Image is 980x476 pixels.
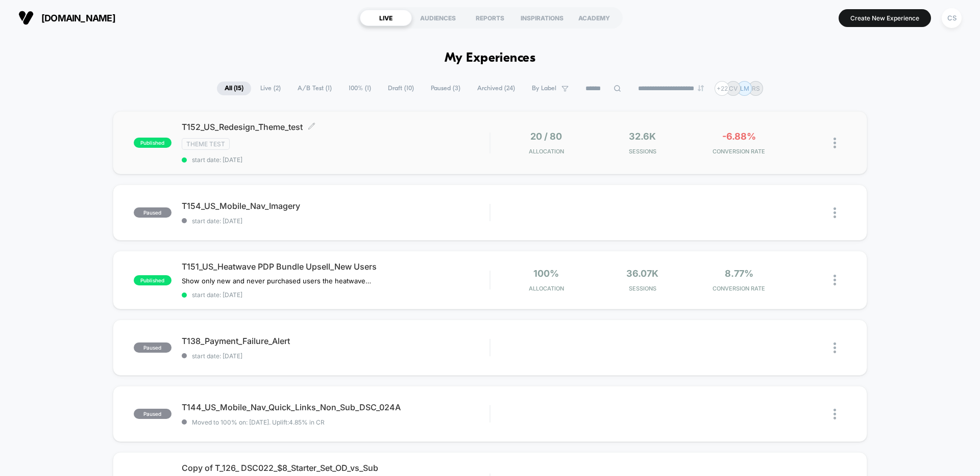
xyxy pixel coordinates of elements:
[290,82,339,95] span: A/B Test ( 1 )
[725,268,753,279] span: 8.77%
[423,82,468,95] span: Paused ( 3 )
[942,8,962,28] div: CS
[834,409,836,419] img: close
[529,285,564,292] span: Allocation
[182,277,371,285] span: Show only new and never purchased users the heatwave bundle upsell on PDP. PDP has been out-perfo...
[18,10,34,25] img: Visually logo
[752,85,760,92] p: RS
[182,336,489,346] span: T138_Payment_Failure_Alert
[41,13,115,23] span: [DOMAIN_NAME]
[693,285,785,292] span: CONVERSION RATE
[182,402,489,412] span: T144_US_Mobile_Nav_Quick_Links_Non_Sub_DSC_024A
[380,82,422,95] span: Draft ( 10 )
[715,81,729,96] div: + 22
[182,352,489,360] span: start date: [DATE]
[597,148,689,155] span: Sessions
[253,82,288,95] span: Live ( 2 )
[464,10,516,26] div: REPORTS
[182,201,489,211] span: T154_US_Mobile_Nav_Imagery
[15,10,118,26] button: [DOMAIN_NAME]
[516,10,568,26] div: INSPIRATIONS
[834,275,836,285] img: close
[834,207,836,218] img: close
[834,342,836,353] img: close
[529,148,564,155] span: Allocation
[182,217,489,225] span: start date: [DATE]
[532,85,556,92] span: By Label
[597,285,689,292] span: Sessions
[445,51,536,66] h1: My Experiences
[834,138,836,148] img: close
[182,122,489,132] span: T152_US_Redesign_Theme_test
[530,131,562,142] span: 20 / 80
[134,138,171,148] span: published
[134,409,171,419] span: paused
[729,85,738,92] p: CV
[134,207,171,218] span: paused
[182,156,489,164] span: start date: [DATE]
[470,82,523,95] span: Archived ( 24 )
[182,463,489,473] span: Copy of T_126_ DSC022_$8_Starter_Set_OD_vs_Sub
[341,82,379,95] span: 100% ( 1 )
[182,138,230,150] span: Theme Test
[182,261,489,272] span: T151_US_Heatwave PDP Bundle Upsell_New Users
[134,275,171,285] span: published
[839,9,931,27] button: Create New Experience
[693,148,785,155] span: CONVERSION RATE
[412,10,464,26] div: AUDIENCES
[568,10,620,26] div: ACADEMY
[698,85,704,91] img: end
[626,268,658,279] span: 36.07k
[740,85,749,92] p: LM
[134,342,171,353] span: paused
[182,291,489,299] span: start date: [DATE]
[939,8,965,29] button: CS
[217,82,251,95] span: All ( 15 )
[629,131,656,142] span: 32.6k
[533,268,559,279] span: 100%
[192,418,325,426] span: Moved to 100% on: [DATE] . Uplift: 4.85% in CR
[722,131,756,142] span: -6.88%
[360,10,412,26] div: LIVE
